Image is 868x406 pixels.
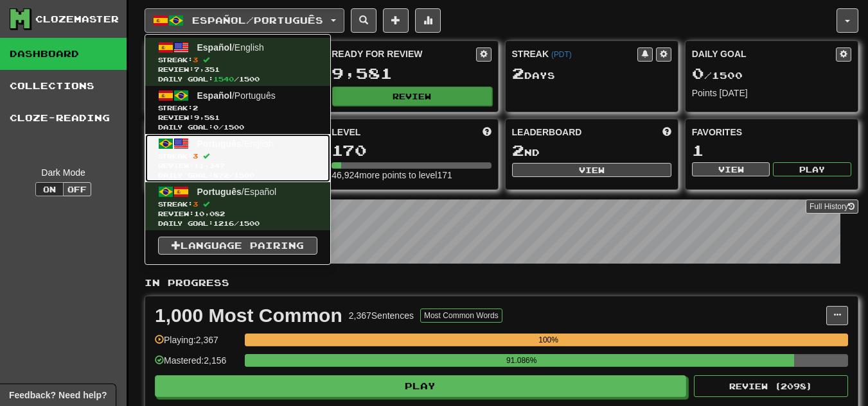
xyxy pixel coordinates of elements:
[145,86,330,134] a: Español/PortuguêsStreak:2 Review:9,581Daily Goal:0/1500
[692,162,770,176] button: View
[692,87,851,99] div: Points [DATE]
[512,142,671,159] div: nd
[193,152,198,160] span: 3
[662,126,671,139] span: This week in points, UTC
[551,50,572,59] a: (PDT)
[332,87,492,106] button: Review
[158,113,317,123] span: Review: 9,581
[197,42,232,53] span: Español
[158,171,317,180] span: Daily Goal: / 1500
[197,187,277,197] span: / Español
[9,389,107,402] span: Open feedback widget
[197,139,274,149] span: / English
[197,139,242,149] span: Português
[158,209,317,219] span: Review: 10,082
[155,354,238,375] div: Mastered: 2,156
[145,38,330,86] a: Español/EnglishStreak:3 Review:7,351Daily Goal:1540/1500
[332,169,491,182] div: 46,924 more points to level 171
[155,306,342,325] div: 1,000 Most Common
[512,47,637,60] div: Streak
[158,123,317,132] span: Daily Goal: / 1500
[158,151,317,161] span: Streak:
[692,126,851,139] div: Favorites
[420,309,502,323] button: Most Common Words
[63,182,91,196] button: Off
[35,182,64,196] button: On
[512,163,671,177] button: View
[694,375,848,397] button: Review (2098)
[158,55,317,65] span: Streak:
[213,171,229,179] span: 872
[145,8,344,33] button: Español/Português
[512,141,524,159] span: 2
[692,142,851,158] div: 1
[145,134,330,182] a: Português/EnglishStreak:3 Review:11,347Daily Goal:872/1500
[193,200,198,208] span: 3
[158,199,317,209] span: Streak:
[10,166,117,179] div: Dark Mode
[158,237,317,255] a: Language Pairing
[383,8,409,33] button: Add sentence to collection
[158,74,317,84] span: Daily Goal: / 1500
[192,15,323,26] span: Español / Português
[193,104,198,112] span: 2
[158,161,317,171] span: Review: 11,347
[332,126,360,139] span: Level
[197,90,276,101] span: / Português
[512,65,671,82] div: Day s
[145,182,330,230] a: Português/EspañolStreak:3 Review:10,082Daily Goal:1216/1500
[806,199,858,214] a: Full History
[332,142,491,158] div: 170
[197,90,232,101] span: Español
[197,187,242,197] span: Português
[213,75,234,83] span: 1540
[155,334,238,355] div: Playing: 2,367
[415,8,441,33] button: More stats
[773,162,851,176] button: Play
[692,47,836,62] div: Daily Goal
[158,219,317,228] span: Daily Goal: / 1500
[249,334,848,346] div: 100%
[351,8,376,33] button: Search sentences
[213,219,234,227] span: 1216
[155,375,686,397] button: Play
[158,103,317,113] span: Streak:
[512,64,524,82] span: 2
[349,309,414,322] div: 2,367 Sentences
[483,126,492,139] span: Score more points to level up
[249,354,794,367] div: 91.086%
[158,65,317,74] span: Review: 7,351
[332,65,491,81] div: 9,581
[332,47,475,60] div: Ready for Review
[193,56,198,63] span: 3
[692,70,743,81] span: / 1500
[213,123,218,131] span: 0
[692,64,704,82] span: 0
[197,42,264,53] span: / English
[512,126,582,139] span: Leaderboard
[35,13,119,26] div: Clozemaster
[145,276,858,289] p: In Progress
